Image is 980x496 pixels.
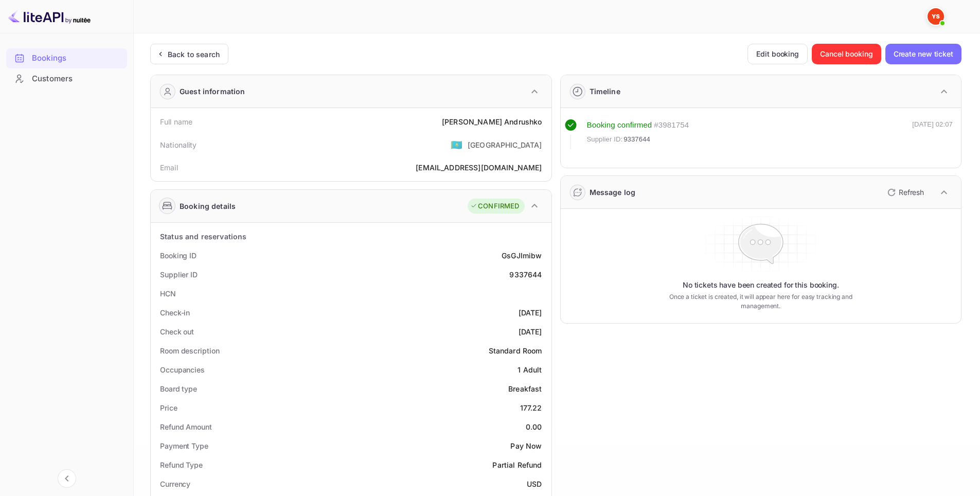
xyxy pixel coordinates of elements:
[510,440,542,451] div: Pay Now
[502,250,542,261] div: GsGJImibw
[683,280,839,290] p: No tickets have been created for this booking.
[881,184,928,201] button: Refresh
[160,116,192,127] div: Full name
[470,201,519,211] div: CONFIRMED
[160,162,178,173] div: Email
[32,73,122,85] div: Customers
[519,307,542,318] div: [DATE]
[32,52,122,64] div: Bookings
[587,134,623,145] span: Supplier ID:
[180,86,245,97] div: Guest information
[160,307,190,318] div: Check-in
[587,119,652,131] div: Booking confirmed
[160,269,198,280] div: Supplier ID
[492,459,542,470] div: Partial Refund
[416,162,542,173] div: [EMAIL_ADDRESS][DOMAIN_NAME]
[6,69,127,89] div: Customers
[160,479,190,489] div: Currency
[168,49,220,60] div: Back to search
[160,250,197,261] div: Booking ID
[160,402,177,413] div: Price
[6,69,127,88] a: Customers
[509,269,542,280] div: 9337644
[160,440,208,451] div: Payment Type
[451,135,462,154] span: United States
[654,119,689,131] div: # 3981754
[518,364,542,375] div: 1 Adult
[160,139,197,150] div: Nationality
[160,231,246,242] div: Status and reservations
[912,119,953,149] div: [DATE] 02:07
[6,48,127,67] a: Bookings
[442,116,542,127] div: [PERSON_NAME] Andrushko
[8,8,91,25] img: LiteAPI logo
[58,469,76,488] button: Collapse navigation
[160,383,197,394] div: Board type
[160,345,219,356] div: Room description
[527,479,542,489] div: USD
[160,364,205,375] div: Occupancies
[526,421,542,432] div: 0.00
[928,8,944,25] img: Yandex Support
[747,44,808,64] button: Edit booking
[160,459,203,470] div: Refund Type
[520,402,542,413] div: 177.22
[160,421,212,432] div: Refund Amount
[489,345,542,356] div: Standard Room
[160,288,176,299] div: HCN
[180,201,236,211] div: Booking details
[590,187,636,198] div: Message log
[508,383,542,394] div: Breakfast
[623,134,650,145] span: 9337644
[812,44,881,64] button: Cancel booking
[519,326,542,337] div: [DATE]
[885,44,961,64] button: Create new ticket
[6,48,127,68] div: Bookings
[899,187,924,198] p: Refresh
[468,139,542,150] div: [GEOGRAPHIC_DATA]
[160,326,194,337] div: Check out
[653,292,868,311] p: Once a ticket is created, it will appear here for easy tracking and management.
[590,86,620,97] div: Timeline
